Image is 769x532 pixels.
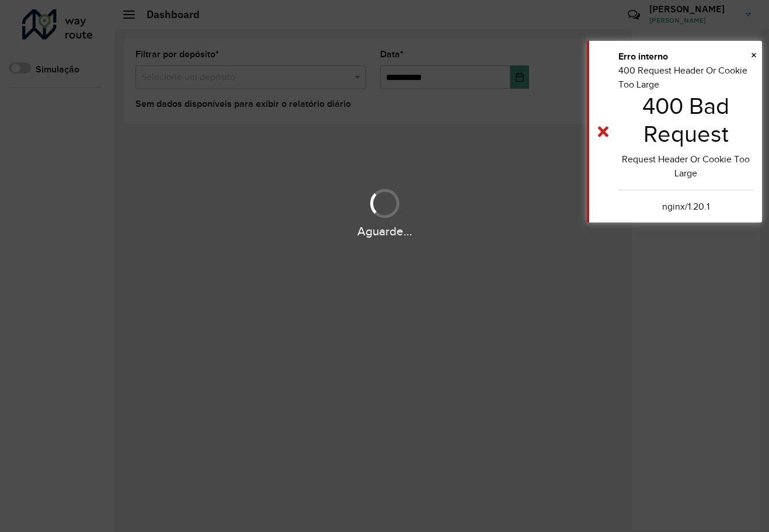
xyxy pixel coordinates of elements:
button: Close [751,46,757,64]
div: Erro interno [618,50,753,64]
center: Request Header Or Cookie Too Large [618,152,753,180]
h1: 400 Bad Request [618,92,753,148]
span: × [751,48,757,61]
center: nginx/1.20.1 [618,200,753,214]
div: 400 Request Header Or Cookie Too Large [618,64,753,214]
